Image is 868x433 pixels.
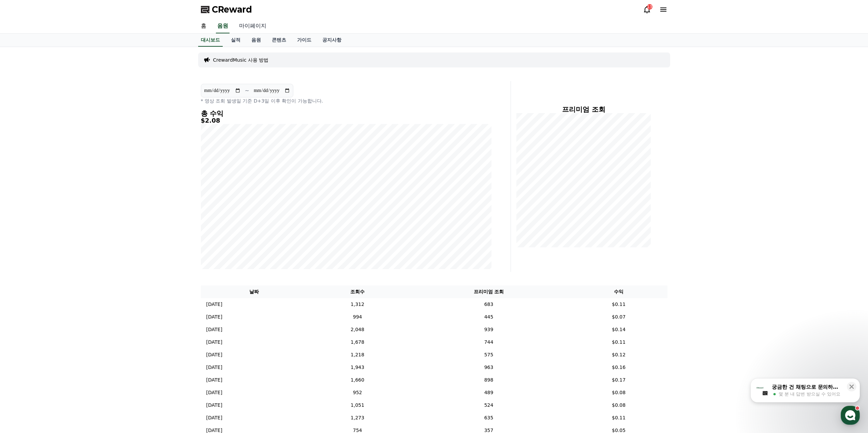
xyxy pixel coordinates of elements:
[643,5,651,14] a: 13
[195,19,212,33] a: 홈
[308,349,407,361] td: 1,218
[570,298,667,311] td: $0.11
[201,117,491,124] h5: $2.08
[88,216,131,233] a: 설정
[308,374,407,386] td: 1,660
[292,34,317,47] a: 가이드
[570,311,667,323] td: $0.07
[245,87,249,95] p: ~
[407,412,570,424] td: 635
[407,349,570,361] td: 575
[516,106,651,113] h4: 프리미엄 조회
[105,226,114,232] span: 설정
[407,298,570,311] td: 683
[246,34,266,47] a: 음원
[407,336,570,349] td: 744
[206,313,222,321] p: [DATE]
[647,4,652,10] div: 13
[570,361,667,374] td: $0.16
[21,226,26,232] span: 홈
[308,336,407,349] td: 1,678
[407,399,570,412] td: 524
[198,34,223,47] a: 대시보드
[570,399,667,412] td: $0.08
[570,349,667,361] td: $0.12
[308,361,407,374] td: 1,943
[201,110,491,117] h4: 총 수익
[206,364,222,371] p: [DATE]
[407,323,570,336] td: 939
[206,351,222,358] p: [DATE]
[206,402,222,409] p: [DATE]
[308,412,407,424] td: 1,273
[317,34,347,47] a: 공지사항
[206,376,222,384] p: [DATE]
[407,361,570,374] td: 963
[213,57,269,63] a: CrewardMusic 사용 방법
[407,386,570,399] td: 489
[206,389,222,396] p: [DATE]
[216,19,230,33] a: 음원
[570,336,667,349] td: $0.11
[206,414,222,421] p: [DATE]
[308,399,407,412] td: 1,051
[201,285,308,298] th: 날짜
[201,4,252,15] a: CReward
[407,374,570,386] td: 898
[206,326,222,333] p: [DATE]
[308,323,407,336] td: 2,048
[212,4,252,15] span: CReward
[308,285,407,298] th: 조회수
[266,34,292,47] a: 콘텐츠
[206,301,222,308] p: [DATE]
[570,412,667,424] td: $0.11
[308,298,407,311] td: 1,312
[407,285,570,298] th: 프리미엄 조회
[2,216,45,233] a: 홈
[570,374,667,386] td: $0.17
[225,34,246,47] a: 실적
[201,97,491,104] p: * 영상 조회 발생일 기준 D+3일 이후 확인이 가능합니다.
[308,386,407,399] td: 952
[570,285,667,298] th: 수익
[570,386,667,399] td: $0.08
[570,323,667,336] td: $0.14
[45,216,88,233] a: 대화
[308,311,407,323] td: 994
[62,227,71,232] span: 대화
[234,19,272,33] a: 마이페이지
[407,311,570,323] td: 445
[206,339,222,346] p: [DATE]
